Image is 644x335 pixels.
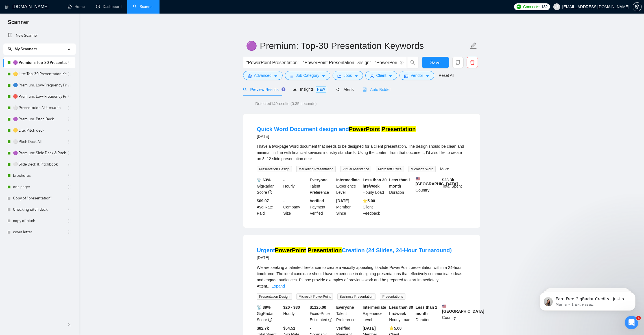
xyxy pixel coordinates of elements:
[625,316,638,329] iframe: Intercom live chat
[282,177,309,195] div: Hourly
[293,87,327,92] span: Insights
[633,5,642,9] a: setting
[337,74,341,78] span: folder
[422,57,449,68] button: Save
[363,199,375,203] b: ⭐️ 5.00
[389,178,411,188] b: Less than 1 month
[354,74,358,78] span: caret-down
[310,305,326,310] b: $ 1125.00
[633,5,641,9] span: setting
[13,68,67,80] a: 🟡 Lite: Top-30 Presentation Keywords
[633,2,642,11] button: setting
[67,117,71,121] span: holder
[13,57,67,68] a: 🟣 Premium: Top-30 Presentation Keywords
[3,181,75,193] li: one pager
[3,30,75,41] li: New Scanner
[376,166,404,172] span: Microsoft Office
[13,181,67,193] a: one pager
[531,280,644,320] iframe: Intercom notifications сообщение
[470,42,477,49] span: edit
[340,166,372,172] span: Virtual Assistance
[376,72,387,79] span: Client
[283,326,295,330] b: $54.51
[407,60,418,65] span: search
[8,47,37,51] span: My Scanners
[309,177,335,195] div: Talent Preference
[336,199,349,203] b: [DATE]
[400,61,403,64] span: info-circle
[363,88,367,92] span: robot
[315,86,327,93] span: NEW
[310,178,328,182] b: Everyone
[251,101,320,107] span: Detected 149 results (0.35 seconds)
[3,57,75,68] li: 🟣 Premium: Top-30 Presentation Keywords
[296,72,319,79] span: Job Category
[555,5,559,9] span: user
[425,74,429,78] span: caret-down
[388,177,414,195] div: Duration
[67,162,71,167] span: holder
[335,304,362,323] div: Talent Preference
[430,59,440,66] span: Save
[68,4,85,9] a: homeHome
[272,284,285,288] a: Expand
[380,293,405,300] span: Presentations
[3,147,75,159] li: 🟣 Premium: Slide Deck & Pitchbook
[13,193,67,204] a: Copy of "presentation"
[362,177,388,195] div: Hourly Load
[363,305,386,310] b: Intermediate
[257,254,452,261] div: [DATE]
[440,167,453,171] a: More...
[268,190,272,194] span: info-circle
[333,71,363,80] button: folderJobscaret-down
[404,74,408,78] span: idcard
[133,4,154,9] a: searchScanner
[336,87,354,92] span: Alerts
[636,316,641,320] span: 6
[13,170,67,181] a: brochures
[296,293,333,300] span: Microsoft PowerPoint
[363,87,391,92] span: Auto Bidder
[15,47,37,51] span: My Scanners
[411,72,423,79] span: Vendor
[416,305,437,316] b: Less than 1 month
[3,80,75,91] li: 🔵 Premium: Low-Frequency Presentations
[3,102,75,114] li: ⚪ Presentation ALL-cautch
[322,74,326,78] span: caret-down
[336,305,354,310] b: Everyone
[416,177,458,186] b: [GEOGRAPHIC_DATA]
[67,72,71,76] span: holder
[370,74,374,78] span: user
[452,57,464,68] button: copy
[13,136,67,147] a: ⚪ Pitch Deck All
[3,91,75,102] li: 🔴 Premium: Low-Frequency Presentations
[400,71,434,80] button: idcardVendorcaret-down
[308,247,342,253] mark: Presentation
[13,125,67,136] a: 🟡 Lite: Pitch deck
[3,18,34,30] span: Scanner
[8,47,12,51] span: search
[246,59,397,66] input: Search Freelance Jobs...
[362,304,388,323] div: Experience Level
[416,177,420,181] img: 🇺🇸
[336,178,360,182] b: Intermediate
[13,159,67,170] a: ⚪ Slide Deck & Pitchbook
[281,87,286,92] div: Tooltip anchor
[283,199,285,203] b: -
[523,4,540,10] span: Connects:
[13,102,67,114] a: ⚪ Presentation ALL-cautch
[3,159,75,170] li: ⚪ Slide Deck & Pitchbook
[441,304,468,323] div: Country
[467,60,478,65] span: delete
[257,305,271,310] b: 📡 39%
[13,215,67,227] a: copy of pitch
[3,227,75,238] li: cover letter
[67,185,71,189] span: holder
[257,199,269,203] b: $69.07
[344,72,352,79] span: Jobs
[3,125,75,136] li: 🟡 Lite: Pitch deck
[13,204,67,215] a: Checking pitch deck
[13,227,67,238] a: cover letter
[257,326,269,330] b: $ 82.7k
